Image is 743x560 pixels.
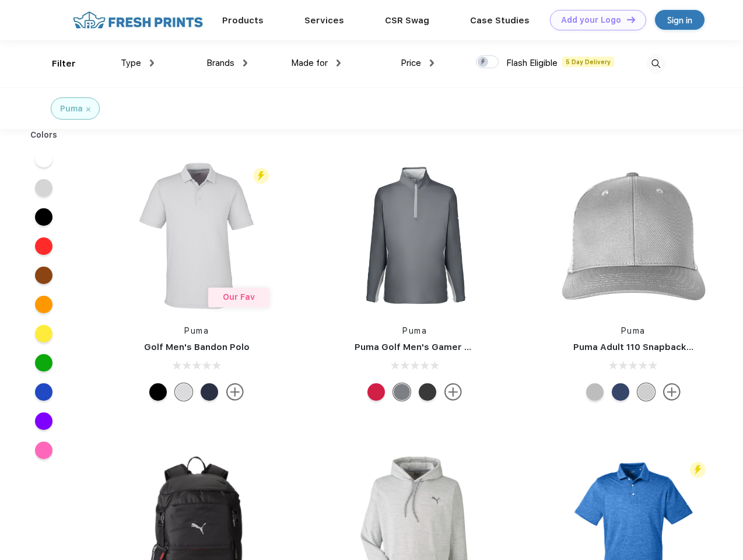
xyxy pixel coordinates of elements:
[355,342,539,352] a: Puma Golf Men's Gamer Golf Quarter-Zip
[506,58,558,68] span: Flash Eligible
[223,292,255,302] span: Our Fav
[149,383,167,401] div: Puma Black
[690,462,706,478] img: flash_active_toggle.svg
[430,60,434,66] img: dropdown.png
[291,58,328,68] span: Made for
[385,15,429,26] a: CSR Swag
[206,58,234,68] span: Brands
[444,383,462,401] img: more.svg
[663,383,681,401] img: more.svg
[52,57,76,71] div: Filter
[60,103,83,115] div: Puma
[86,107,90,111] img: filter_cancel.svg
[175,383,192,401] div: High Rise
[393,383,411,401] div: Quiet Shade
[621,326,646,335] a: Puma
[627,16,635,23] img: DT
[22,129,66,141] div: Colors
[367,383,385,401] div: Ski Patrol
[612,383,629,401] div: Peacoat with Qut Shd
[646,54,665,73] img: desktop_search.svg
[150,60,154,66] img: dropdown.png
[402,326,427,335] a: Puma
[144,342,250,352] a: Golf Men's Bandon Polo
[401,58,421,68] span: Price
[637,383,655,401] div: Quarry Brt Whit
[562,57,614,67] span: 5 Day Delivery
[226,383,244,401] img: more.svg
[69,10,206,30] img: fo%20logo%202.webp
[201,383,218,401] div: Navy Blazer
[655,10,705,30] a: Sign in
[119,158,274,313] img: func=resize&h=266
[586,383,604,401] div: Quarry with Brt Whit
[667,13,692,27] div: Sign in
[222,15,264,26] a: Products
[337,60,341,66] img: dropdown.png
[304,15,344,26] a: Services
[419,383,436,401] div: Puma Black
[556,158,711,313] img: func=resize&h=266
[121,58,141,68] span: Type
[184,326,209,335] a: Puma
[337,158,492,313] img: func=resize&h=266
[253,168,269,184] img: flash_active_toggle.svg
[561,15,621,25] div: Add your Logo
[243,60,247,66] img: dropdown.png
